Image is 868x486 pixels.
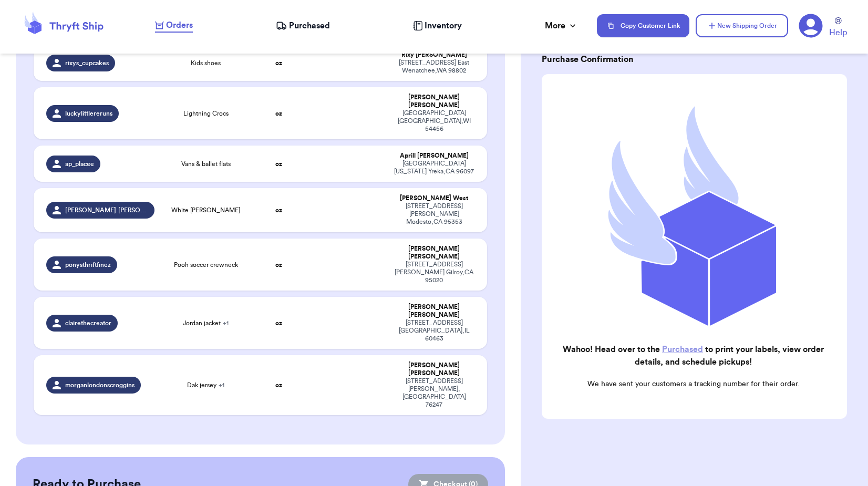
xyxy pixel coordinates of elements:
span: morganlondonscroggins [65,381,135,389]
button: Copy Customer Link [597,14,689,37]
span: Inventory [425,19,462,32]
span: luckylittlereruns [65,109,112,118]
div: [GEOGRAPHIC_DATA][US_STATE] Yreka , CA 96097 [394,160,474,175]
div: [STREET_ADDRESS] [GEOGRAPHIC_DATA] , IL 60463 [394,319,474,343]
div: Rixy [PERSON_NAME] [394,51,474,59]
span: Dak jersey [187,381,224,389]
h3: Purchase Confirmation [542,53,847,66]
div: Aprill [PERSON_NAME] [394,152,474,160]
span: + 1 [223,320,229,326]
h2: Wahoo! Head over to the to print your labels, view order details, and schedule pickups! [550,343,836,368]
span: White [PERSON_NAME] [171,206,240,214]
div: [STREET_ADDRESS] East Wenatchee , WA 98802 [394,59,474,75]
span: Jordan jacket [183,319,229,327]
span: Lightning Crocs [183,109,229,118]
p: We have sent your customers a tracking number for their order. [550,379,836,389]
a: Help [829,17,847,39]
div: More [545,19,578,32]
a: Inventory [413,19,462,32]
div: [PERSON_NAME] West [394,194,474,202]
span: clairethecreator [65,319,111,327]
strong: oz [275,207,282,213]
span: Help [829,26,847,39]
strong: oz [275,161,282,167]
span: Pooh soccer crewneck [174,261,238,269]
span: ponysthriftfinez [65,261,111,269]
strong: oz [275,110,282,117]
div: [STREET_ADDRESS][PERSON_NAME] Gilroy , CA 95020 [394,261,474,284]
span: rixys_cupcakes [65,59,109,67]
div: [PERSON_NAME] [PERSON_NAME] [394,245,474,261]
strong: oz [275,382,282,388]
a: Orders [155,19,193,33]
div: [PERSON_NAME] [PERSON_NAME] [394,94,474,109]
strong: oz [275,262,282,268]
span: Orders [166,19,193,32]
strong: oz [275,320,282,326]
a: Purchased [276,19,330,32]
div: [PERSON_NAME] [PERSON_NAME] [394,303,474,319]
button: New Shipping Order [696,14,788,37]
span: [PERSON_NAME].[PERSON_NAME] [65,206,148,214]
span: Vans & ballet flats [181,160,231,168]
span: + 1 [219,382,224,388]
div: [STREET_ADDRESS] [PERSON_NAME] , [GEOGRAPHIC_DATA] 76247 [394,377,474,409]
span: ap_placee [65,160,94,168]
div: [PERSON_NAME] [PERSON_NAME] [394,361,474,377]
span: Kids shoes [191,59,221,67]
span: Purchased [289,19,330,32]
div: [STREET_ADDRESS][PERSON_NAME] Modesto , CA 95353 [394,202,474,226]
strong: oz [275,60,282,66]
div: [GEOGRAPHIC_DATA] [GEOGRAPHIC_DATA] , WI 54456 [394,109,474,133]
a: Purchased [662,345,703,354]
